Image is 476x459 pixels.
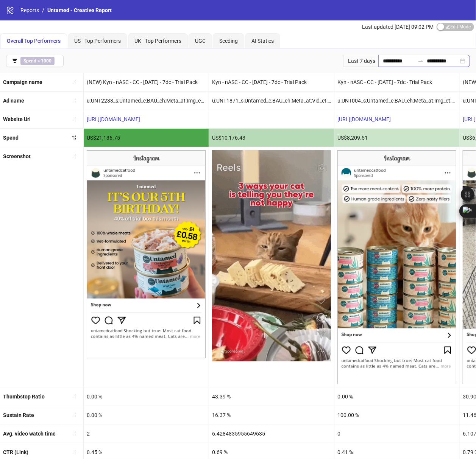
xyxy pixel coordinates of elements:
[20,57,55,65] span: >
[72,450,77,455] span: sort-ascending
[3,431,56,437] b: Avg. video watch time
[3,153,31,159] b: Screenshot
[7,38,61,44] span: Overall Top Performers
[418,58,424,64] span: swap-right
[209,406,334,424] div: 16.37 %
[209,73,334,91] div: Kyn - nASC - CC - [DATE] - 7dc - Trial Pack
[3,116,31,122] b: Website Url
[72,412,77,417] span: sort-ascending
[84,387,209,406] div: 0.00 %
[209,92,334,110] div: u:UNT1871_s:Untamed_c:BAU_ch:Meta_at:Vid_ct:New_a:Depressed_vh:CatsBRoll_vs:Mashup_co:3 ways your...
[343,55,378,67] div: Last 7 days
[3,135,19,141] b: Spend
[72,394,77,399] span: sort-ascending
[19,6,41,14] a: Reports
[209,387,334,406] div: 43.39 %
[41,58,52,64] b: 1000
[334,129,459,147] div: US$8,209.51
[42,6,44,14] li: /
[84,73,209,91] div: (NEW) Kyn - nASC - CC - [DATE] - 7dc - Trial Pack
[209,129,334,147] div: US$10,176.43
[134,38,181,44] span: UK - Top Performers
[3,98,24,104] b: Ad name
[84,425,209,443] div: 2
[72,135,77,140] span: sort-descending
[72,79,77,85] span: sort-ascending
[72,98,77,103] span: sort-ascending
[334,73,459,91] div: Kyn - nASC - CC - [DATE] - 7dc - Trial Pack
[362,24,434,30] span: Last updated [DATE] 09:02 PM
[3,394,45,400] b: Thumbstop Ratio
[251,38,274,44] span: AI Statics
[47,7,112,13] span: Untamed - Creative Report
[72,154,77,159] span: sort-ascending
[3,79,42,85] b: Campaign name
[87,150,206,358] img: Screenshot 120228066048710420
[219,38,238,44] span: Seeding
[337,116,391,122] a: [URL][DOMAIN_NAME]
[418,58,424,64] span: to
[334,406,459,424] div: 100.00 %
[84,92,209,110] div: u:UNT2233_s:Untamed_c:BAU_ch:Meta_at:Img_ct:New_a:Value_vh:ProductShot_vs:USPs_co:It's our 5th bi...
[209,425,334,443] div: 6.4284835955649635
[212,150,331,361] img: Screenshot 120225768542540420
[84,129,209,147] div: US$21,136.75
[72,431,77,436] span: sort-ascending
[337,150,456,384] img: Screenshot 120224593198720420
[72,117,77,122] span: sort-ascending
[87,116,140,122] a: [URL][DOMAIN_NAME]
[6,55,64,67] button: Spend > 1000
[23,58,36,64] b: Spend
[3,412,34,418] b: Sustain Rate
[195,38,206,44] span: UGC
[74,38,121,44] span: US - Top Performers
[334,92,459,110] div: u:UNT004_s:Untamed_c:BAU_ch:Meta_at:Img_ct:New_a:Benefits_vh:N/A_vs:OrangeStalkingCat_co: Food Th...
[12,58,17,64] span: filter
[334,425,459,443] div: 0
[334,387,459,406] div: 0.00 %
[3,449,28,455] b: CTR (Link)
[84,406,209,424] div: 0.00 %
